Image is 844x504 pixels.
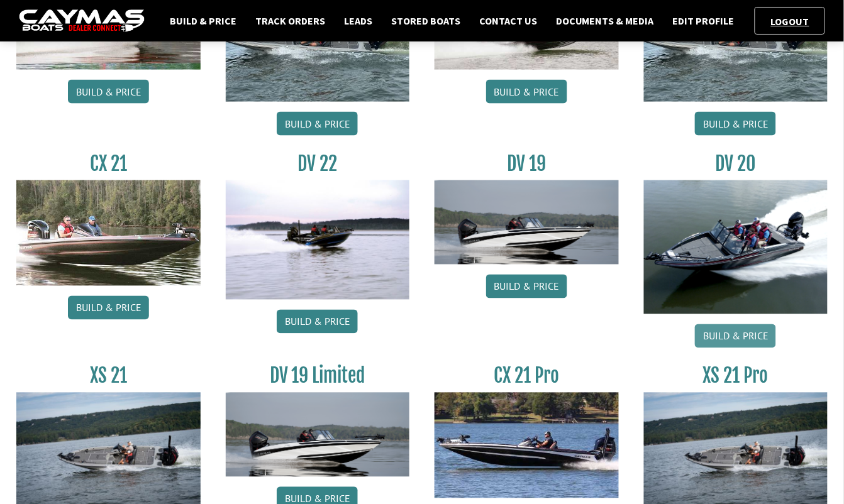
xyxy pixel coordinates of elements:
[644,364,828,388] h3: XS 21 Pro
[16,152,201,175] h3: CX 21
[226,152,410,175] h3: DV 22
[473,13,543,29] a: Contact Us
[226,393,410,477] img: dv-19-ban_from_website_for_caymas_connect.png
[435,393,619,498] img: CX-21Pro_thumbnail.jpg
[667,13,741,29] a: Edit Profile
[164,13,243,29] a: Build & Price
[226,364,410,388] h3: DV 19 Limited
[68,80,149,104] a: Build & Price
[486,80,567,104] a: Build & Price
[435,180,619,265] img: dv-19-ban_from_website_for_caymas_connect.png
[644,152,828,175] h3: DV 20
[16,180,201,286] img: CX21_thumb.jpg
[550,13,660,29] a: Documents & Media
[68,296,149,320] a: Build & Price
[277,310,358,334] a: Build & Price
[338,13,379,29] a: Leads
[695,112,776,136] a: Build & Price
[19,9,145,33] img: caymas-dealer-connect-2ed40d3bc7270c1d8d7ffb4b79bf05adc795679939227970def78ec6f6c03838.gif
[435,364,619,388] h3: CX 21 Pro
[226,180,410,300] img: DV22_original_motor_cropped_for_caymas_connect.jpg
[249,13,331,29] a: Track Orders
[765,15,816,28] a: Logout
[486,275,567,299] a: Build & Price
[16,364,201,388] h3: XS 21
[277,112,358,136] a: Build & Price
[644,180,828,314] img: DV_20_from_website_for_caymas_connect.png
[695,324,776,348] a: Build & Price
[385,13,467,29] a: Stored Boats
[435,152,619,175] h3: DV 19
